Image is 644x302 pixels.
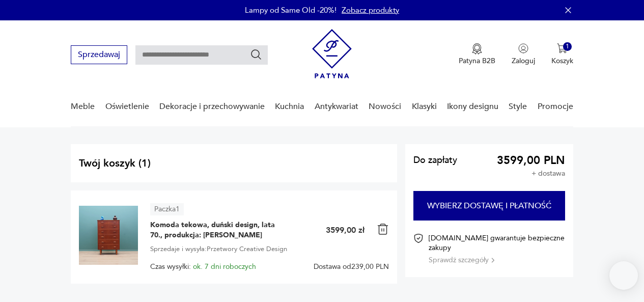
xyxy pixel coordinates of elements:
p: 3599,00 zł [326,225,365,236]
button: Sprzedawaj [71,45,127,64]
a: Dekoracje i przechowywanie [159,87,265,126]
img: Ikona kosza [377,223,389,235]
span: Sprzedaje i wysyła: Przetwory Creative Design [150,243,287,255]
div: 1 [563,42,572,51]
img: Komoda tekowa, duński design, lata 70., produkcja: Dania [79,206,138,265]
iframe: Smartsupp widget button [609,261,638,290]
p: Zaloguj [512,56,535,66]
img: Ikonka użytkownika [518,43,528,53]
span: Dostawa od 239,00 PLN [314,263,389,271]
a: Ikona medaluPatyna B2B [459,43,495,66]
img: Ikona koszyka [557,43,567,53]
a: Kuchnia [275,87,304,126]
div: [DOMAIN_NAME] gwarantuje bezpieczne zakupy [429,233,565,265]
p: + dostawa [531,170,565,178]
button: Wybierz dostawę i płatność [413,191,565,221]
a: Meble [71,87,95,126]
img: Ikona certyfikatu [413,233,424,243]
a: Ikony designu [447,87,498,126]
img: Patyna - sklep z meblami i dekoracjami vintage [312,29,352,78]
span: Czas wysyłki: [150,263,256,271]
a: Promocje [538,87,573,126]
span: Do zapłaty [413,156,457,164]
button: Zaloguj [512,43,535,66]
a: Nowości [369,87,401,126]
img: Ikona medalu [472,43,482,54]
a: Sprzedawaj [71,52,127,59]
button: 1Koszyk [551,43,573,66]
button: Sprawdź szczegóły [429,255,494,265]
span: Komoda tekowa, duński design, lata 70., produkcja: [PERSON_NAME] [150,220,277,240]
a: Style [509,87,527,126]
button: Szukaj [250,48,262,61]
p: Patyna B2B [459,56,495,66]
p: Lampy od Same Old -20%! [245,5,337,15]
button: Patyna B2B [459,43,495,66]
p: Koszyk [551,56,573,66]
a: Klasyki [412,87,437,126]
a: Antykwariat [315,87,358,126]
article: Paczka 1 [150,203,184,215]
img: Ikona strzałki w prawo [491,258,494,263]
a: Oświetlenie [105,87,149,126]
a: Zobacz produkty [342,5,399,15]
span: ok. 7 dni roboczych [193,262,256,271]
h2: Twój koszyk ( 1 ) [79,156,389,170]
span: 3599,00 PLN [497,156,565,164]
